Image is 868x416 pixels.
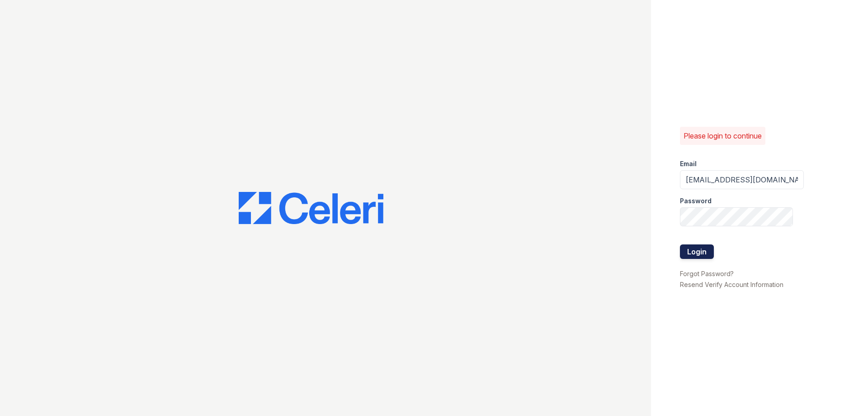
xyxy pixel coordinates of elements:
p: Please login to continue [684,130,762,141]
label: Password [680,196,712,206]
button: Login [680,244,714,259]
img: CE_Logo_Blue-a8612792a0a2168367f1c8372b55b34899dd931a85d93a1a3d3e32e68fde9ad4.png [239,192,383,225]
label: Email [680,159,697,168]
a: Resend Verify Account Information [680,281,783,288]
a: Forgot Password? [680,270,734,277]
